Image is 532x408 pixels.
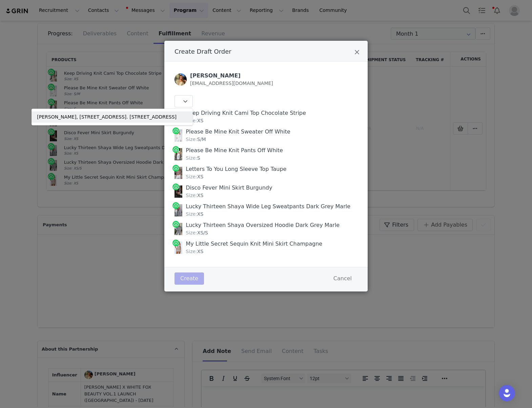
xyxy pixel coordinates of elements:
div: Create Draft Order [164,41,368,291]
div: Please Be Mine Knit Pants Off White [186,146,283,155]
span: Size: [186,174,197,179]
button: Close [354,49,360,57]
img: alliepic_aaa4eea1-ef6f-46bf-8d09-789e90471205.jpg [175,148,182,160]
img: 8YywtmLE.jpg [175,129,182,142]
span: Size: [186,193,197,198]
img: 7bd6b5f3-1af9-4877-af13-0bfe164b9d37.jpg [175,73,187,86]
div: Open Intercom Messenger [499,385,515,401]
div: Please Be Mine Knit Sweater Off White [186,128,290,136]
img: white-fox-letters-to-you-long-sleeve-top-taupe.9.04.25.05.jpg [175,167,182,179]
span: XS [186,193,203,198]
div: [PERSON_NAME] [190,72,273,80]
img: white-fox-disco-fever-mini-skirt-burgundy-20.8.25-01_88c062b0-d8ee-426e-bde2-3aca59100e8e.jpg [175,185,182,198]
div: Letters To You Long Sleeve Top Taupe [186,165,286,173]
div: Keep Driving Knit Cami Top Chocolate Stripe [186,109,306,117]
div: Disco Fever Mini Skirt Burgundy [186,184,272,192]
span: Size: [186,155,197,161]
span: [EMAIL_ADDRESS][DOMAIN_NAME] [190,81,273,86]
div: Lucky Thirteen Shaya Wide Leg Sweatpants Dark Grey Marle [186,202,350,211]
span: S/M [186,137,206,142]
span: S [186,155,200,161]
span: Create Draft Order [175,48,231,55]
span: Size: [186,137,197,142]
body: Rich Text Area. Press ALT-0 for help. [5,5,278,13]
img: white-fox-lucky-thirteen-shaya-singlet-hot-pink-lucky-thirteen-shaya-wide-leg-sweatpants-dark-gre... [175,204,182,216]
span: XS [186,174,203,179]
span: XS [186,118,203,123]
div: [PERSON_NAME], [STREET_ADDRESS]. [STREET_ADDRESS] [37,113,177,121]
